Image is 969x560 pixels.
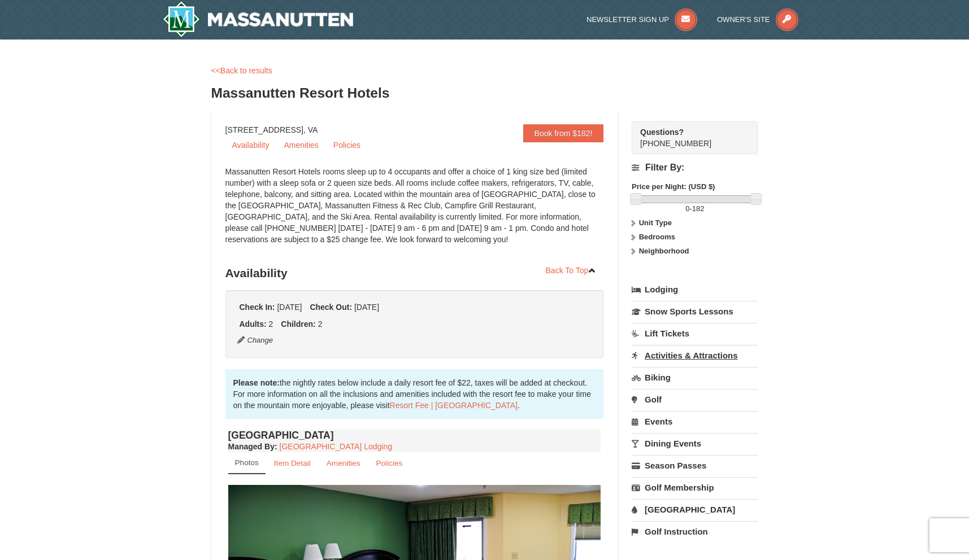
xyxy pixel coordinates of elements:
h3: Massanutten Resort Hotels [211,82,758,104]
small: Item Detail [274,459,311,467]
a: Lift Tickets [632,323,758,344]
span: [DATE] [277,303,302,312]
span: [DATE] [354,303,379,312]
div: the nightly rates below include a daily resort fee of $22, taxes will be added at checkout. For m... [225,369,604,419]
a: Policies [368,452,410,474]
strong: Please note: [233,378,280,387]
small: Photos [235,458,259,467]
a: Golf Instruction [632,521,758,542]
a: Availability [225,137,276,154]
span: Managed By [228,442,275,451]
strong: Check Out: [310,303,352,312]
a: Book from $182! [523,124,604,142]
span: [PHONE_NUMBER] [640,126,737,148]
a: Biking [632,367,758,388]
span: Newsletter Sign Up [586,15,669,24]
label: - [632,203,758,215]
a: Amenities [277,137,325,154]
a: Activities & Attractions [632,345,758,366]
a: Massanutten Resort [163,1,354,37]
strong: Price per Night: (USD $) [632,182,715,191]
a: Season Passes [632,455,758,476]
strong: Questions? [640,128,684,137]
span: 2 [318,320,323,329]
img: Massanutten Resort Logo [163,1,354,37]
strong: Adults: [240,320,267,329]
span: Owner's Site [717,15,770,24]
strong: Bedrooms [639,233,675,241]
a: Dining Events [632,433,758,454]
h4: Filter By: [632,163,758,173]
button: Change [237,334,274,347]
a: Golf [632,389,758,410]
a: Golf Membership [632,477,758,498]
span: 0 [685,204,689,213]
a: Lodging [632,279,758,300]
a: Owner's Site [717,15,798,24]
small: Amenities [327,459,360,467]
div: Massanutten Resort Hotels rooms sleep up to 4 occupants and offer a choice of 1 king size bed (li... [225,166,604,256]
span: 2 [269,320,273,329]
a: Back To Top [538,262,604,279]
strong: Neighborhood [639,247,689,255]
span: 182 [692,204,705,213]
strong: Unit Type [639,218,672,227]
strong: : [228,442,277,451]
a: Amenities [319,452,368,474]
a: [GEOGRAPHIC_DATA] Lodging [280,442,392,451]
strong: Children: [281,320,315,329]
a: [GEOGRAPHIC_DATA] [632,499,758,520]
a: Item Detail [267,452,318,474]
small: Policies [376,459,402,467]
a: Policies [327,137,367,154]
a: Newsletter Sign Up [586,15,697,24]
strong: Check In: [240,303,275,312]
h3: Availability [225,262,604,285]
a: Photos [228,452,266,474]
a: Events [632,411,758,432]
a: <<Back to results [211,66,272,75]
a: Resort Fee | [GEOGRAPHIC_DATA] [390,401,518,410]
h4: [GEOGRAPHIC_DATA] [228,430,601,441]
a: Snow Sports Lessons [632,301,758,322]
